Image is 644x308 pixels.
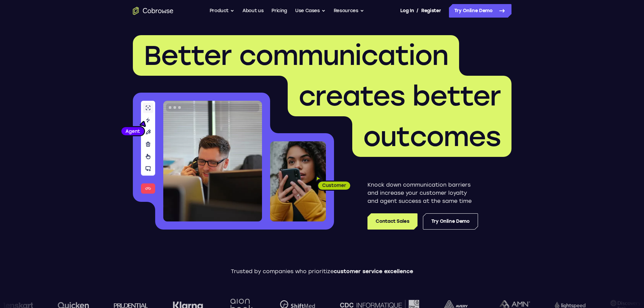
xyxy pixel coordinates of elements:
img: A customer support agent talking on the phone [163,101,262,221]
a: Try Online Demo [423,213,478,230]
a: About us [242,4,263,18]
a: Log In [400,4,414,18]
button: Resources [334,4,364,18]
button: Use Cases [295,4,326,18]
a: Register [421,4,441,18]
img: A customer holding their phone [270,141,326,221]
span: / [416,7,419,15]
a: Pricing [271,4,287,18]
span: Better communication [144,39,448,72]
a: Go to the home page [133,7,173,15]
a: Contact Sales [367,213,417,230]
span: outcomes [363,120,501,153]
p: Knock down communication barriers and increase your customer loyalty and agent success at the sam... [367,181,478,205]
a: Try Online Demo [449,4,511,18]
button: Product [210,4,235,18]
img: prudential [114,303,148,308]
span: customer service excellence [334,268,413,275]
span: creates better [299,80,501,112]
